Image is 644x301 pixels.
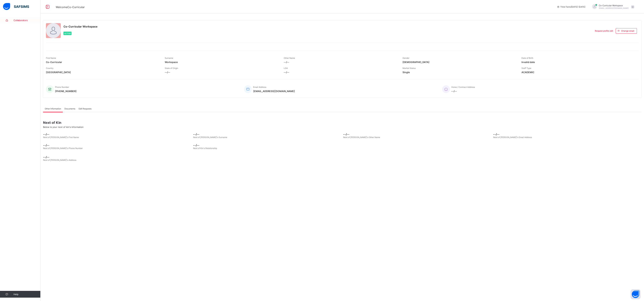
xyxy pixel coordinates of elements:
[557,6,585,8] span: session/term information
[521,71,635,74] span: ACADEMIC
[402,57,409,59] span: Gender
[402,61,516,64] span: [DEMOGRAPHIC_DATA]
[3,3,29,10] img: safsims
[521,57,533,59] span: Date of Birth
[45,107,61,110] span: Other Information
[595,30,613,32] span: Request profile edit
[521,67,531,69] span: Staff Type
[630,289,641,299] button: Open asap
[64,107,75,110] span: Documents
[46,71,160,74] span: [GEOGRAPHIC_DATA]
[43,147,83,149] span: Next of [PERSON_NAME]'s Phone Number
[193,144,341,147] span: --/--
[46,67,53,69] span: Country
[253,90,295,93] span: [EMAIL_ADDRESS][DOMAIN_NAME]
[193,136,227,139] span: Next of [PERSON_NAME]'s Surname
[493,136,532,139] span: Next of [PERSON_NAME]'s Email Address
[43,155,641,159] span: --/--
[64,32,71,34] span: Active
[284,71,397,74] span: --/--
[599,4,629,7] span: Co-Curricular Workspace
[79,107,91,110] span: Edit Requests
[43,159,76,161] span: Next of [PERSON_NAME]'s Address
[402,67,416,69] span: Marital Status
[284,67,288,69] span: LGA
[43,144,191,147] span: --/--
[55,86,69,88] span: Phone Number
[284,61,397,64] span: --/--
[165,67,178,69] span: State of Origin
[55,90,77,93] span: [PHONE_NUMBER]
[43,133,191,136] span: --/--
[621,30,634,32] span: Change email
[165,61,278,64] span: Workspace
[56,5,85,9] span: Welcome Co-Curricular
[193,147,217,149] span: Next of Kin's Relationship
[343,136,380,139] span: Next of [PERSON_NAME]'s Other Name
[43,126,84,128] span: Below is your next of kin's Information
[165,57,173,59] span: Surname
[451,90,475,93] span: --/--
[165,71,278,74] span: --/--
[599,7,629,9] span: [EMAIL_ADDRESS][DOMAIN_NAME]
[14,19,41,22] span: Collaborators
[451,86,475,88] span: Home / Contract Address
[253,86,266,88] span: Email Address
[43,136,79,139] span: Next of [PERSON_NAME]'s First Name
[402,71,516,74] span: Single
[521,61,635,64] span: Invalid date
[493,133,641,136] span: --/--
[46,57,56,59] span: First Name
[193,133,341,136] span: --/--
[284,57,295,59] span: Other Name
[589,4,636,10] div: Co-CurricularWorkspace
[46,61,160,64] span: Co-Curricular
[343,133,491,136] span: --/--
[63,25,98,28] span: Co-Curricular Workspace
[14,293,40,296] span: Help
[43,121,641,125] span: Next of Kin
